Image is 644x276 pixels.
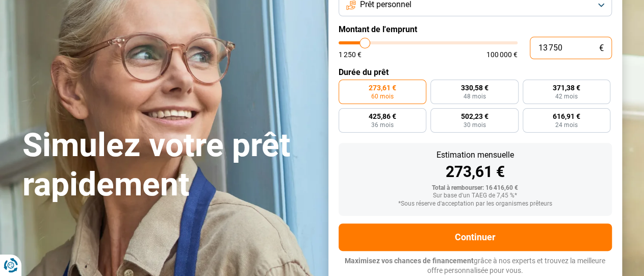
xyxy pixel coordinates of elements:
[339,67,612,77] label: Durée du prêt
[369,84,396,91] span: 273,61 €
[347,151,604,159] div: Estimation mensuelle
[339,223,612,251] button: Continuer
[339,51,362,58] span: 1 250 €
[555,93,578,99] span: 42 mois
[553,84,580,91] span: 371,38 €
[345,257,474,265] span: Maximisez vos chances de financement
[371,93,394,99] span: 60 mois
[371,122,394,128] span: 36 mois
[369,113,396,120] span: 425,86 €
[599,44,604,53] span: €
[553,113,580,120] span: 616,91 €
[347,185,604,192] div: Total à rembourser: 16 416,60 €
[463,122,485,128] span: 30 mois
[555,122,578,128] span: 24 mois
[347,164,604,180] div: 273,61 €
[339,24,612,34] label: Montant de l'emprunt
[347,200,604,208] div: *Sous réserve d'acceptation par les organismes prêteurs
[486,51,518,58] span: 100 000 €
[460,113,488,120] span: 502,23 €
[460,84,488,91] span: 330,58 €
[22,126,316,205] h1: Simulez votre prêt rapidement
[347,192,604,199] div: Sur base d'un TAEG de 7,45 %*
[339,256,612,276] p: grâce à nos experts et trouvez la meilleure offre personnalisée pour vous.
[463,93,485,99] span: 48 mois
